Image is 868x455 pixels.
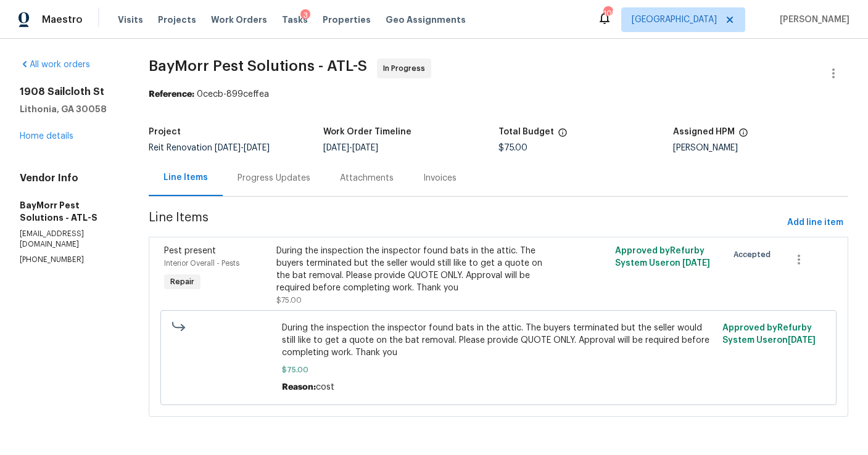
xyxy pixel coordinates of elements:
[673,128,735,136] h5: Assigned HPM
[738,128,748,144] span: The hpm assigned to this work order.
[734,248,775,261] span: Accepted
[276,245,551,294] div: During the inspection the inspector found bats in the attic. The buyers terminated but the seller...
[20,199,119,224] h5: BayMorr Pest Solutions - ATL-S
[20,255,119,265] p: [PHONE_NUMBER]
[782,211,848,234] button: Add line item
[149,90,194,99] b: Reference:
[498,128,554,136] h5: Total Budget
[215,144,270,152] span: -
[423,172,457,184] div: Invoices
[20,172,119,184] h4: Vendor Info
[340,172,394,184] div: Attachments
[164,247,216,255] span: Pest present
[323,144,378,152] span: -
[20,229,119,250] p: [EMAIL_ADDRESS][DOMAIN_NAME]
[682,259,710,268] span: [DATE]
[386,14,466,26] span: Geo Assignments
[323,144,349,152] span: [DATE]
[323,14,371,26] span: Properties
[282,364,715,376] span: $75.00
[498,144,527,152] span: $75.00
[149,59,367,73] span: BayMorr Pest Solutions - ATL-S
[352,144,378,152] span: [DATE]
[149,211,782,234] span: Line Items
[673,144,848,152] div: [PERSON_NAME]
[787,215,843,231] span: Add line item
[163,171,208,184] div: Line Items
[722,324,816,345] span: Approved by Refurby System User on
[383,62,430,75] span: In Progress
[615,247,710,268] span: Approved by Refurby System User on
[158,14,196,26] span: Projects
[215,144,241,152] span: [DATE]
[603,7,612,20] div: 105
[149,88,848,100] div: 0cecb-899ceffea
[276,297,302,304] span: $75.00
[775,14,849,26] span: [PERSON_NAME]
[118,14,143,26] span: Visits
[323,128,411,136] h5: Work Order Timeline
[20,103,119,115] h5: Lithonia, GA 30058
[20,132,73,141] a: Home details
[20,86,119,98] h2: 1908 Sailcloth St
[282,383,316,391] span: Reason:
[238,172,310,184] div: Progress Updates
[632,14,717,26] span: [GEOGRAPHIC_DATA]
[164,260,239,267] span: Interior Overall - Pests
[316,383,334,391] span: cost
[558,128,568,144] span: The total cost of line items that have been proposed by Opendoor. This sum includes line items th...
[244,144,270,152] span: [DATE]
[300,9,310,22] div: 3
[149,144,270,152] span: Reit Renovation
[788,336,816,345] span: [DATE]
[149,128,181,136] h5: Project
[20,60,90,69] a: All work orders
[165,276,199,288] span: Repair
[282,322,715,359] span: During the inspection the inspector found bats in the attic. The buyers terminated but the seller...
[211,14,267,26] span: Work Orders
[282,15,308,24] span: Tasks
[42,14,83,26] span: Maestro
